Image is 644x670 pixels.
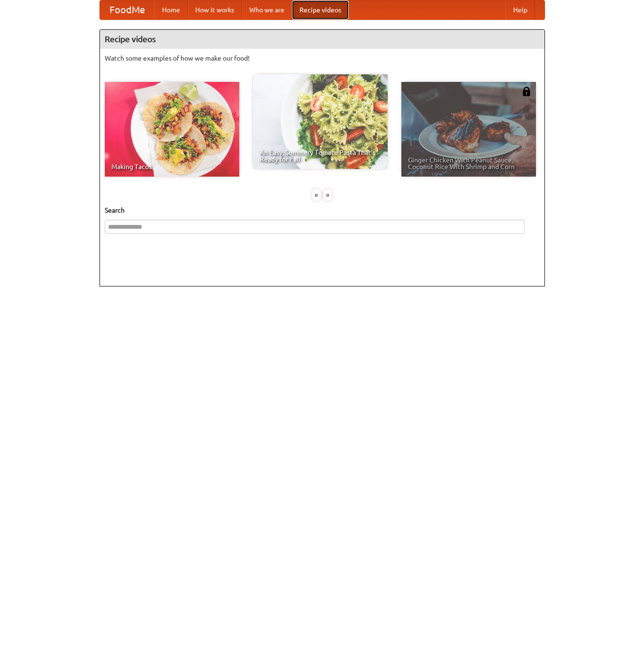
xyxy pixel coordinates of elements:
h5: Search [105,205,540,215]
p: Watch some examples of how we make our food! [105,54,540,63]
a: Making Tacos [105,82,239,177]
a: How it works [188,0,242,19]
div: « [312,189,321,201]
a: FoodMe [100,0,154,19]
h4: Recipe videos [100,30,544,49]
span: Making Tacos [111,163,233,170]
a: Who we are [242,0,292,19]
a: Help [506,0,535,19]
span: An Easy, Summery Tomato Pasta That's Ready for Fall [260,149,381,162]
a: Home [154,0,188,19]
div: » [323,189,332,201]
img: 483408.png [522,87,531,96]
a: An Easy, Summery Tomato Pasta That's Ready for Fall [253,74,388,169]
a: Recipe videos [292,0,349,19]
